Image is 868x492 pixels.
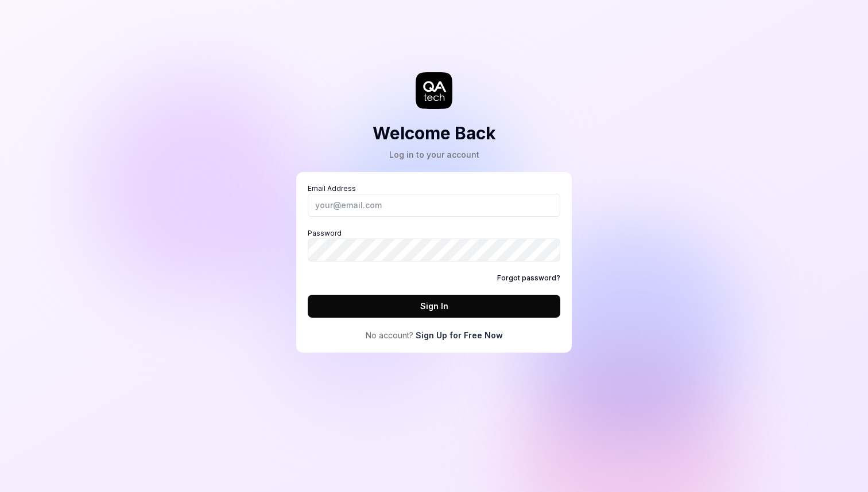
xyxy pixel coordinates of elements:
a: Forgot password? [497,273,560,283]
input: Email Address [308,194,560,217]
a: Sign Up for Free Now [416,329,503,341]
input: Password [308,239,560,261]
span: No account? [366,329,413,341]
div: Log in to your account [373,149,496,161]
label: Email Address [308,183,560,217]
h2: Welcome Back [373,120,496,146]
label: Password [308,228,560,261]
button: Sign In [308,295,560,318]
